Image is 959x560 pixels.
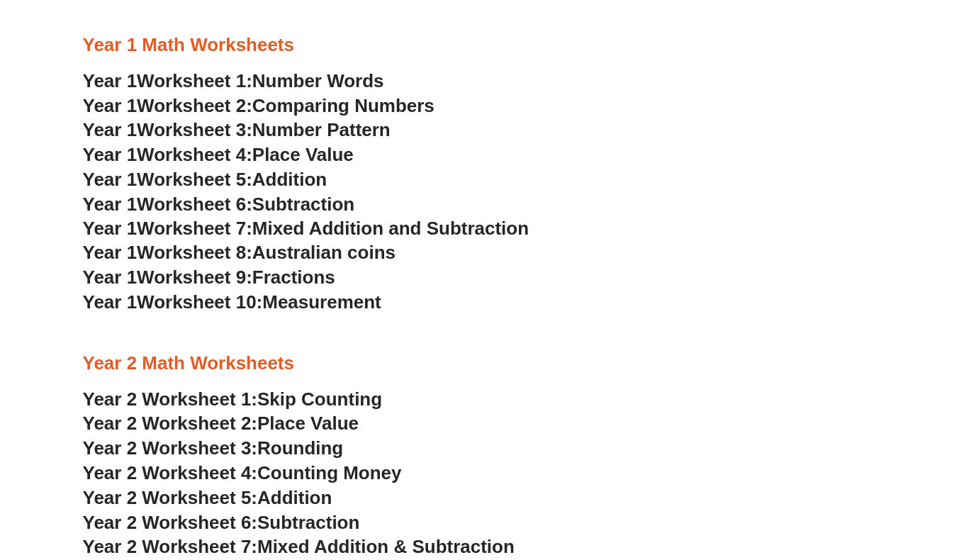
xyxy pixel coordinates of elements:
span: Worksheet 9: [137,267,252,288]
a: Year 1Worksheet 5:Addition [83,169,327,190]
span: Year 2 Worksheet 5: [83,487,258,508]
span: Subtraction [257,512,359,533]
span: Year 2 Worksheet 7: [83,536,258,557]
span: Worksheet 5: [137,169,252,190]
a: Year 2 Worksheet 3:Rounding [83,437,344,459]
a: Year 2 Worksheet 1:Skip Counting [83,388,383,410]
span: Worksheet 3: [137,119,252,140]
a: Year 2 Worksheet 6:Subtraction [83,512,360,533]
a: Year 1Worksheet 8:Australian coins [83,242,396,263]
span: Year 2 Worksheet 1: [83,388,258,410]
span: Worksheet 7: [137,218,252,239]
span: Comparing Numbers [252,95,434,116]
iframe: Chat Widget [723,400,959,560]
span: Place Value [257,413,359,434]
a: Year 1Worksheet 6:Subtraction [83,194,355,215]
span: Australian coins [252,242,396,263]
span: Year 2 Worksheet 2: [83,413,258,434]
span: Year 2 Worksheet 3: [83,437,258,459]
span: Mixed Addition & Subtraction [257,536,515,557]
a: Year 1Worksheet 3:Number Pattern [83,119,391,140]
span: Addition [257,487,332,508]
span: Place Value [252,144,354,165]
a: Year 1Worksheet 9:Fractions [83,267,335,288]
a: Year 1Worksheet 10:Measurement [83,291,381,313]
a: Year 1Worksheet 1:Number Words [83,70,384,91]
span: Fractions [252,267,335,288]
span: Worksheet 4: [137,144,252,165]
span: Counting Money [257,462,402,483]
span: Subtraction [252,194,354,215]
a: Year 1Worksheet 2:Comparing Numbers [83,95,434,116]
a: Year 2 Worksheet 2:Place Value [83,413,359,434]
span: Number Pattern [252,119,391,140]
span: Worksheet 8: [137,242,252,263]
span: Addition [252,169,327,190]
h3: Year 2 Math Worksheets [83,352,877,376]
a: Year 1Worksheet 4:Place Value [83,144,354,165]
span: Rounding [257,437,343,459]
a: Year 2 Worksheet 5:Addition [83,487,332,508]
h3: Year 1 Math Worksheets [83,33,877,57]
a: Year 2 Worksheet 4:Counting Money [83,462,402,483]
span: Year 2 Worksheet 4: [83,462,258,483]
span: Worksheet 1: [137,70,252,91]
span: Worksheet 6: [137,194,252,215]
span: Number Words [252,70,384,91]
span: Mixed Addition and Subtraction [252,218,529,239]
span: Year 2 Worksheet 6: [83,512,258,533]
span: Worksheet 2: [137,95,252,116]
span: Skip Counting [257,388,382,410]
a: Year 1Worksheet 7:Mixed Addition and Subtraction [83,218,529,239]
span: Worksheet 10: [137,291,262,313]
a: Year 2 Worksheet 7:Mixed Addition & Subtraction [83,536,515,557]
span: Measurement [262,291,381,313]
